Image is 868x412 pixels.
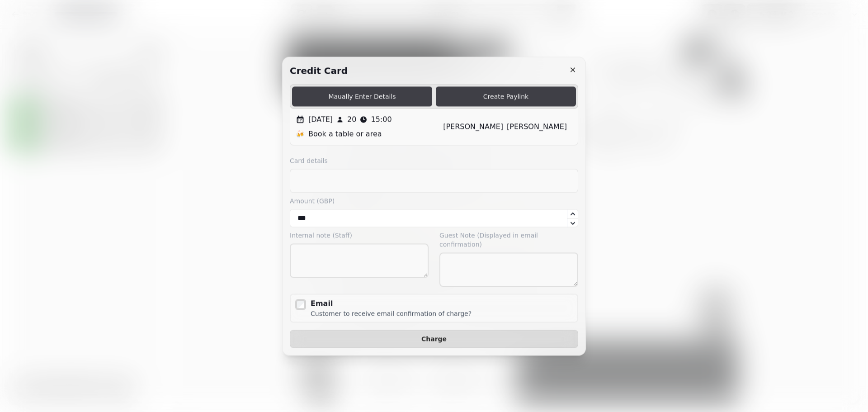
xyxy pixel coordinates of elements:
label: Amount ( GBP ) [290,196,578,205]
label: Internal note (Staff) [290,231,429,240]
iframe: Secure card payment input frame [297,176,571,185]
label: Create Paylink [436,86,576,106]
div: Email [311,298,472,309]
div: Customer to receive email confirmation of charge? [311,309,472,318]
label: Maually Enter Details [292,86,432,106]
label: Guest Note (Displayed in email confirmation) [439,231,578,249]
span: Charge [297,336,571,342]
h2: Credit Card [290,64,348,77]
label: Card details [290,156,578,165]
button: Charge [290,330,578,348]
